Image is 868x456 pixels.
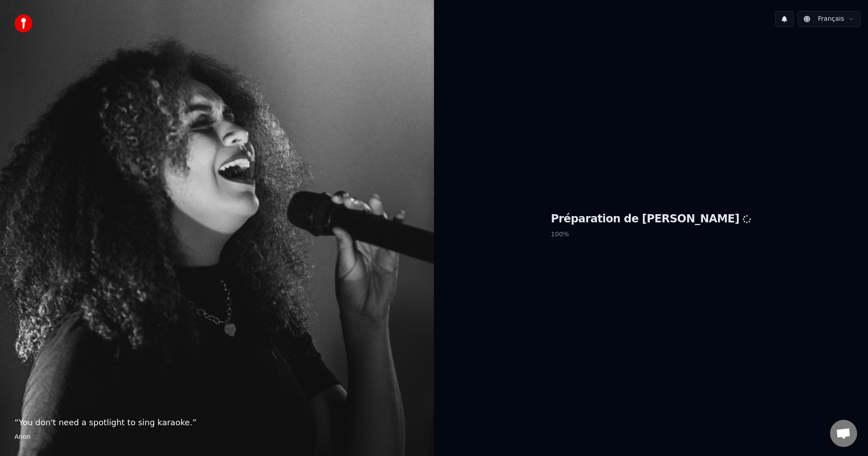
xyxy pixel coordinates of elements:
p: “ You don't need a spotlight to sing karaoke. ” [14,416,420,429]
img: youka [14,14,33,33]
h1: Préparation de [PERSON_NAME] [551,212,751,226]
a: Ouvrir le chat [830,420,857,447]
footer: Anon [14,432,420,442]
p: 100 % [551,226,751,243]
